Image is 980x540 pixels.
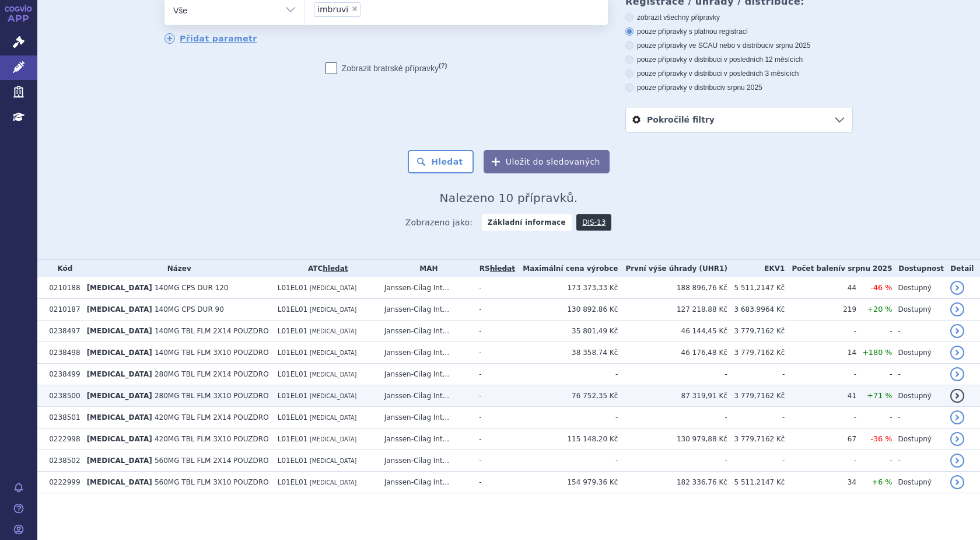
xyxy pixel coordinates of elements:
td: Janssen-Cilag Int... [379,320,474,342]
td: 0238500 [43,385,80,407]
span: [MEDICAL_DATA] [310,393,356,399]
td: - [473,277,515,299]
a: detail [950,454,964,468]
td: Dostupný [892,342,944,364]
td: Janssen-Cilag Int... [379,428,474,450]
a: detail [950,281,964,295]
del: hledat [490,264,515,273]
td: 5 511,2147 Kč [727,277,785,299]
a: vyhledávání neobsahuje žádnou platnou referenční skupinu [490,264,515,273]
th: MAH [379,260,474,277]
a: detail [950,475,964,489]
td: Dostupný [892,472,944,493]
td: 46 144,45 Kč [618,320,727,342]
td: - [785,407,856,428]
td: 5 511,2147 Kč [727,472,785,493]
td: Dostupný [892,299,944,320]
th: První výše úhrady (UHR1) [618,260,727,277]
span: [MEDICAL_DATA] [310,458,356,464]
td: 41 [785,385,856,407]
a: detail [950,410,964,424]
td: - [515,407,618,428]
span: v srpnu 2025 [841,264,892,273]
span: × [351,5,358,12]
td: 44 [785,277,856,299]
span: v srpnu 2025 [770,41,810,50]
td: - [618,407,727,428]
span: 140MG TBL FLM 3X10 POUZDRO [155,349,269,357]
span: L01EL01 [278,305,308,313]
td: 154 979,36 Kč [515,472,618,493]
span: 140MG CPS DUR 120 [155,284,229,292]
span: L01EL01 [278,413,308,421]
span: [MEDICAL_DATA] [310,306,356,313]
td: 219 [785,299,856,320]
td: - [618,364,727,385]
td: - [856,320,892,342]
span: 420MG TBL FLM 3X10 POUZDRO [155,435,269,443]
a: detail [950,346,964,360]
span: [MEDICAL_DATA] [87,392,152,400]
span: 280MG TBL FLM 2X14 POUZDRO [155,370,269,378]
a: DIS-13 [576,214,611,231]
label: Zobrazit bratrské přípravky [325,62,447,74]
td: 0222998 [43,428,80,450]
span: v srpnu 2025 [722,83,762,92]
td: - [856,407,892,428]
a: Pokročilé filtry [626,107,852,132]
td: Janssen-Cilag Int... [379,277,474,299]
span: [MEDICAL_DATA] [87,435,152,443]
span: [MEDICAL_DATA] [310,436,356,443]
th: RS [473,260,515,277]
label: pouze přípravky v distribuci v posledních 3 měsících [625,69,853,78]
td: - [727,450,785,472]
td: 130 979,88 Kč [618,428,727,450]
td: Janssen-Cilag Int... [379,342,474,364]
abbr: (?) [439,62,447,69]
th: Kód [43,260,80,277]
span: 560MG TBL FLM 3X10 POUZDRO [155,478,269,486]
th: Dostupnost [892,260,944,277]
td: 173 373,33 Kč [515,277,618,299]
span: L01EL01 [278,284,308,292]
td: 14 [785,342,856,364]
td: - [515,364,618,385]
span: [MEDICAL_DATA] [87,413,152,421]
td: 34 [785,472,856,493]
td: 0238502 [43,450,80,472]
span: [MEDICAL_DATA] [310,414,356,421]
td: - [473,342,515,364]
td: 0222999 [43,472,80,493]
td: 0238499 [43,364,80,385]
td: 3 779,7162 Kč [727,342,785,364]
td: 38 358,74 Kč [515,342,618,364]
span: [MEDICAL_DATA] [310,285,356,291]
span: -36 % [870,434,892,443]
td: 3 683,9964 Kč [727,299,785,320]
td: 127 218,88 Kč [618,299,727,320]
span: 140MG CPS DUR 90 [155,305,224,313]
td: 67 [785,428,856,450]
span: [MEDICAL_DATA] [87,370,152,378]
td: 130 892,86 Kč [515,299,618,320]
td: Janssen-Cilag Int... [379,407,474,428]
span: [MEDICAL_DATA] [310,328,356,335]
td: - [473,472,515,493]
input: imbruvi [364,2,370,16]
span: L01EL01 [278,370,308,378]
td: 0210187 [43,299,80,320]
td: Janssen-Cilag Int... [379,450,474,472]
td: 188 896,76 Kč [618,277,727,299]
span: L01EL01 [278,327,308,335]
span: [MEDICAL_DATA] [87,457,152,465]
span: [MEDICAL_DATA] [310,350,356,356]
span: +180 % [862,348,892,357]
a: detail [950,432,964,446]
td: 0210188 [43,277,80,299]
span: imbruvi [317,5,348,13]
td: Janssen-Cilag Int... [379,472,474,493]
span: [MEDICAL_DATA] [310,479,356,486]
td: - [515,450,618,472]
td: Dostupný [892,277,944,299]
span: L01EL01 [278,435,308,443]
